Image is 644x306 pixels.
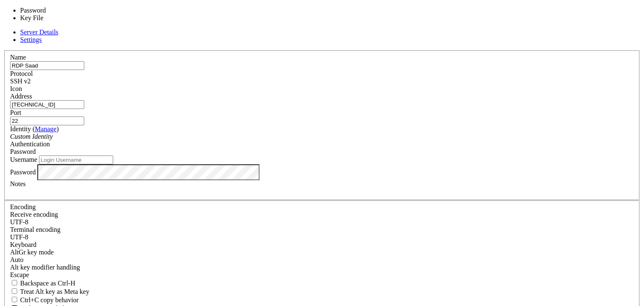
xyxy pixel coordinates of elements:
[10,109,21,116] label: Port
[10,78,31,85] span: SSH v2
[10,180,26,187] label: Notes
[10,133,53,140] i: Custom Identity
[10,78,634,85] div: SSH v2
[20,36,42,43] a: Settings
[10,233,634,241] div: UTF-8
[10,85,22,92] label: Icon
[10,256,634,264] div: Auto
[20,14,90,22] li: Key File
[10,70,33,77] label: Protocol
[12,297,17,302] input: Ctrl+C copy behavior
[10,148,36,155] span: Password
[10,264,80,271] label: Controls how the Alt key is handled. Escape: Send an ESC prefix. 8-Bit: Add 128 to the typed char...
[10,271,634,279] div: Escape
[33,125,59,132] span: ( )
[20,280,75,287] span: Backspace as Ctrl-H
[10,125,59,132] label: Identity
[10,288,89,295] label: Whether the Alt key acts as a Meta key or as a distinct Alt key.
[20,296,79,303] span: Ctrl+C copy behavior
[10,93,32,100] label: Address
[10,218,634,226] div: UTF-8
[10,249,54,256] label: Set the expected encoding for data received from the host. If the encodings do not match, visual ...
[10,280,75,287] label: If true, the backspace should send BS ('\x08', aka ^H). Otherwise the backspace key should send '...
[12,288,17,294] input: Treat Alt key as Meta key
[20,288,89,295] span: Treat Alt key as Meta key
[10,241,36,248] label: Keyboard
[35,125,57,132] a: Manage
[10,233,29,241] span: UTF-8
[10,140,50,148] label: Authentication
[10,203,36,210] label: Encoding
[12,280,17,285] input: Backspace as Ctrl-H
[10,54,26,61] label: Name
[10,133,634,140] div: Custom Identity
[10,156,37,163] label: Username
[10,211,58,218] label: Set the expected encoding for data received from the host. If the encodings do not match, visual ...
[10,296,79,303] label: Ctrl-C copies if true, send ^C to host if false. Ctrl-Shift-C sends ^C to host if true, copies if...
[39,156,113,164] input: Login Username
[10,61,84,70] input: Server Name
[20,29,58,36] a: Server Details
[10,148,634,156] div: Password
[10,271,29,278] span: Escape
[10,226,60,233] label: The default terminal encoding. ISO-2022 enables character map translations (like graphics maps). ...
[10,100,84,109] input: Host Name or IP
[10,218,29,226] span: UTF-8
[10,168,36,175] label: Password
[10,256,23,263] span: Auto
[10,117,84,125] input: Port Number
[20,7,90,14] li: Password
